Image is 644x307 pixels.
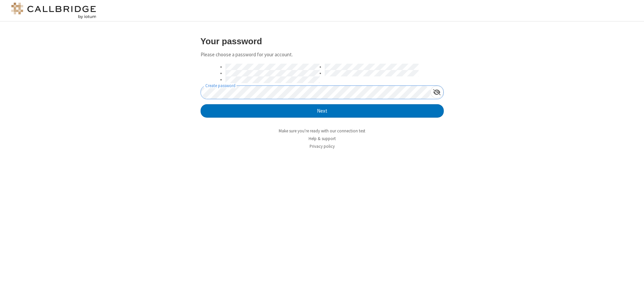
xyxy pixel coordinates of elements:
div: Show password [430,86,443,98]
a: Privacy policy [310,143,335,149]
button: Next [201,104,444,118]
img: logo@2x.png [10,3,97,19]
p: Please choose a password for your account. [201,51,444,59]
a: Help & support [309,136,336,141]
a: Make sure you're ready with our connection test [279,128,365,134]
input: Create password [201,86,430,99]
h3: Your password [201,37,444,46]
